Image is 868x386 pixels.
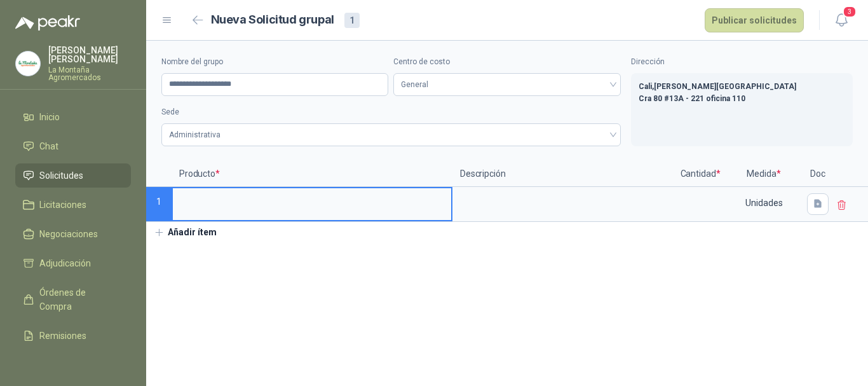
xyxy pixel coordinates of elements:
[39,256,91,270] span: Adjudicación
[169,125,613,144] span: Administrativa
[39,198,86,212] span: Licitaciones
[48,46,131,64] p: [PERSON_NAME] [PERSON_NAME]
[39,139,58,153] span: Chat
[39,110,60,124] span: Inicio
[15,105,131,129] a: Inicio
[172,162,452,187] p: Producto
[39,169,83,183] span: Solicitudes
[802,162,834,187] p: Doc
[15,193,131,217] a: Licitaciones
[675,162,726,187] p: Cantidad
[39,329,86,343] span: Remisiones
[16,52,40,76] img: Company Logo
[146,222,224,244] button: Añadir ítem
[48,66,131,81] p: La Montaña Agromercados
[705,8,804,32] button: Publicar solicitudes
[727,188,801,217] div: Unidades
[15,15,80,31] img: Logo peakr
[15,324,131,348] a: Remisiones
[15,134,131,158] a: Chat
[401,75,613,94] span: General
[146,187,172,222] p: 1
[161,56,388,68] label: Nombre del grupo
[15,280,131,319] a: Órdenes de Compra
[39,227,98,241] span: Negociaciones
[39,286,119,314] span: Órdenes de Compra
[211,11,334,29] h2: Nueva Solicitud grupal
[15,222,131,246] a: Negociaciones
[639,81,845,93] p: Cali , [PERSON_NAME][GEOGRAPHIC_DATA]
[15,163,131,188] a: Solicitudes
[726,162,802,187] p: Medida
[830,9,853,32] button: 3
[15,353,131,377] a: Configuración
[639,93,845,105] p: Cra 80 #13A - 221 oficina 110
[161,106,621,118] label: Sede
[843,6,857,18] span: 3
[452,162,675,187] p: Descripción
[631,56,853,68] label: Dirección
[393,56,620,68] label: Centro de costo
[15,251,131,275] a: Adjudicación
[344,13,360,28] div: 1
